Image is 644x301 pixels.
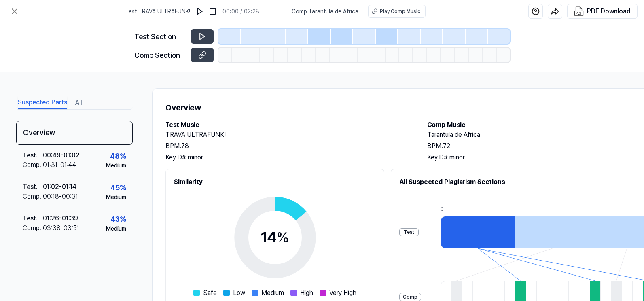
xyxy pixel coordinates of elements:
[43,214,78,223] div: 01:26 - 01:39
[110,182,126,193] div: 45 %
[165,141,411,151] div: BPM. 78
[134,50,186,61] div: Comp Section
[165,120,411,130] h2: Test Music
[368,5,426,18] button: Play Comp Music
[292,7,358,16] span: Comp . Tarantula de Africa
[209,7,217,15] img: stop
[18,96,67,109] button: Suspected Parts
[23,182,43,192] div: Test .
[203,288,217,298] span: Safe
[233,288,245,298] span: Low
[134,31,186,42] div: Test Section
[106,225,126,233] div: Medium
[43,160,76,170] div: 01:31 - 01:44
[532,7,540,15] img: help
[551,7,559,15] img: share
[106,161,126,170] div: Medium
[222,7,259,16] div: 00:00 / 02:28
[43,182,76,192] div: 01:02 - 01:14
[16,121,133,145] div: Overview
[75,96,82,109] button: All
[23,150,43,160] div: Test .
[174,177,376,187] h2: Similarity
[399,228,419,236] div: Test
[261,288,284,298] span: Medium
[574,6,584,16] img: PDF Download
[380,8,420,15] div: Play Comp Music
[329,288,356,298] span: Very High
[43,150,80,160] div: 00:49 - 01:02
[399,293,421,301] div: Comp
[23,214,43,223] div: Test .
[587,6,631,17] div: PDF Download
[300,288,313,298] span: High
[110,214,126,225] div: 43 %
[23,160,43,170] div: Comp .
[110,150,126,161] div: 48 %
[106,193,126,201] div: Medium
[276,229,289,246] span: %
[165,130,411,140] h2: TRAVA ULTRAFUNK!
[23,223,43,233] div: Comp .
[23,192,43,201] div: Comp .
[196,7,204,15] img: play
[572,4,632,18] button: PDF Download
[441,206,515,213] div: 0
[125,7,190,16] span: Test . TRAVA ULTRAFUNK!
[261,227,289,248] div: 14
[43,192,78,201] div: 00:18 - 00:31
[43,223,79,233] div: 03:38 - 03:51
[165,153,411,162] div: Key. D# minor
